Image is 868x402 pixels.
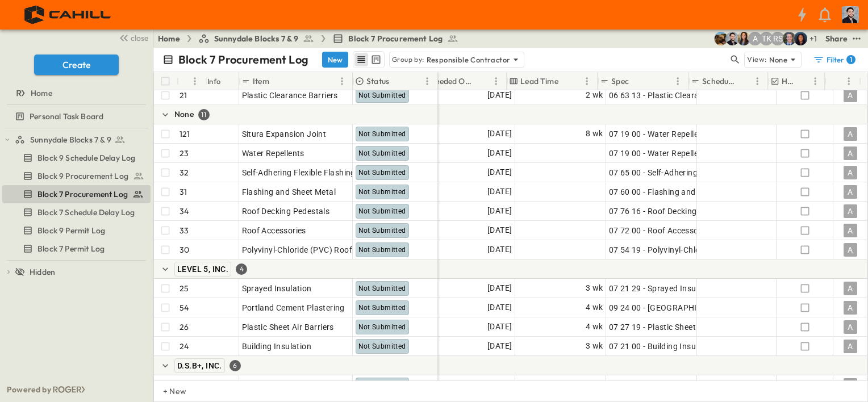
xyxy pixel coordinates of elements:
span: [DATE] [487,301,512,314]
button: Menu [808,74,822,88]
span: Not Submitted [358,188,406,196]
span: [DATE] [487,340,512,353]
div: Block 7 Permit Logtest [2,240,151,258]
span: [DATE] [487,89,512,102]
div: Sunnydale Blocks 7 & 9test [2,131,151,149]
span: 09 24 00 - [GEOGRAPHIC_DATA] Cement Plastering [609,302,799,313]
button: Menu [750,74,764,88]
p: Spec [611,76,629,87]
span: Personal Task Board [30,111,103,122]
img: Profile Picture [842,6,859,23]
button: Menu [188,74,202,88]
a: Block 9 Procurement Log [2,168,148,184]
div: A [844,204,857,218]
span: Not Submitted [358,227,406,235]
span: [DATE] [487,320,512,333]
span: 07 54 19 - Polyvinyl-Chloride (PVC) Roofing [609,244,770,256]
div: A [844,185,857,199]
h6: 1 [850,55,852,64]
button: Sort [561,75,573,87]
span: D.S.B+, INC. [177,361,222,370]
span: Block 7 Schedule Delay Log [37,207,135,218]
span: [DATE] [487,282,512,295]
div: Block 9 Permit Logtest [2,221,151,240]
span: Not Submitted [358,323,406,331]
img: Rachel Villicana (rvillicana@cahill-sf.com) [714,32,728,45]
span: 07 76 16 - Roof Decking Pedestals [609,206,736,217]
div: A [844,166,857,179]
a: Home [158,33,180,44]
span: Not Submitted [358,149,406,157]
img: Kim Bowen (kbowen@cahill-sf.com) [737,32,750,45]
div: Owner [825,72,859,90]
div: Block 7 Procurement Logtest [2,185,151,203]
button: test [850,32,863,45]
span: Block 7 Procurement Log [348,33,443,44]
button: Create [34,55,119,75]
div: Filter [813,54,856,65]
button: Sort [799,75,812,87]
p: 32 [180,167,189,178]
span: Flashing and Sheet Metal [242,186,336,198]
div: Share [825,33,848,44]
button: Menu [671,74,685,88]
span: Situra Expansion Joint [242,128,327,140]
span: [DATE] [487,185,512,198]
span: [DATE] [487,146,512,160]
p: Needed Onsite [429,76,474,87]
div: 4 [236,263,247,275]
span: 07 60 00 - Flashing and Sheet Metal [609,186,742,198]
button: Menu [489,74,503,88]
p: View: [747,53,767,66]
p: Group by: [392,54,424,65]
div: 6 [229,360,241,371]
p: + New [163,386,170,397]
span: Self-Adhering Flexible Flashing [242,167,356,178]
span: 4 wk [586,301,603,314]
span: 07 19 00 - Water Repellents [609,128,711,140]
span: Roof Decking Pedestals [242,206,330,217]
div: Anna Gomez (agomez@guzmangc.com) [748,32,762,45]
button: Filter1 [808,52,859,68]
button: Sort [631,75,644,87]
div: A [844,340,857,353]
span: LEVEL 5, INC. [177,265,228,274]
button: kanban view [369,53,383,66]
span: Not Submitted [358,284,406,292]
span: Polyvinyl-Chloride (PVC) Roofing [242,244,364,256]
span: 06 63 13 - Plastic Clearance Barriers [609,90,744,101]
button: Menu [335,74,349,88]
button: New [322,52,348,68]
p: Schedule ID [702,76,736,87]
span: [DATE] [487,378,512,391]
a: Block 7 Procurement Log [2,186,148,202]
span: [DATE] [487,243,512,256]
span: Sprayed Insulation [242,283,312,294]
p: 24 [180,341,189,352]
span: 07 27 19 - Plastic Sheet Air Barriers [609,321,740,333]
button: Sort [738,75,750,87]
div: A [844,320,857,334]
img: Anthony Vazquez (avazquez@cahill-sf.com) [725,32,739,45]
div: Block 7 Schedule Delay Logtest [2,203,151,221]
span: Portland Cement Plastering [242,302,345,313]
p: None [174,108,194,120]
p: + 1 [809,33,821,44]
div: A [844,224,857,237]
p: Responsible Contractor [427,54,511,65]
a: Block 7 Procurement Log [332,33,458,44]
p: 54 [180,302,189,313]
span: [DATE] [487,204,512,217]
span: Not Submitted [358,246,406,254]
div: A [844,243,857,257]
button: Sort [272,75,284,87]
a: Block 9 Permit Log [2,223,148,238]
a: Sunnydale Blocks 7 & 9 [15,132,148,148]
span: 3 wk [586,282,603,295]
span: Block 9 Permit Log [37,225,105,236]
span: Not Submitted [358,130,406,138]
span: [DATE] [487,127,512,140]
span: Block 7 Procurement Log [37,189,128,200]
div: A [844,301,857,315]
span: [DATE] [487,224,512,237]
